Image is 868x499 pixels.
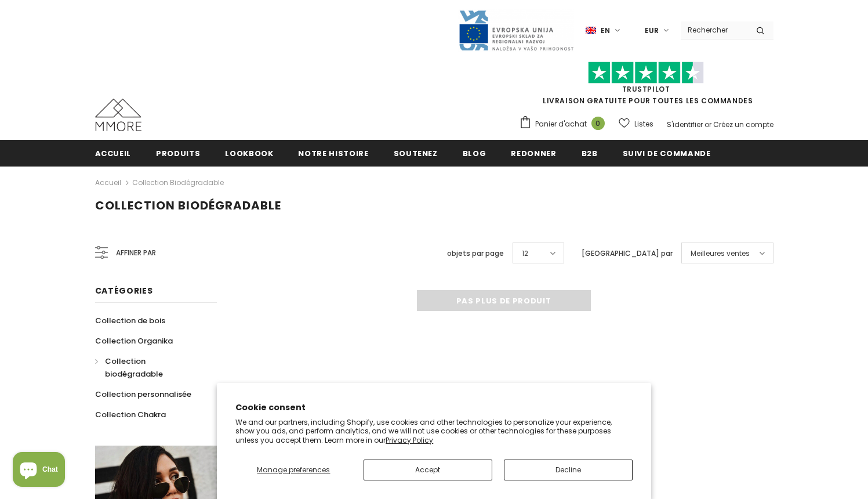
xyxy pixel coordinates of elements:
[95,389,191,400] span: Collection personnalisée
[298,148,368,159] span: Notre histoire
[132,178,224,187] a: Collection biodégradable
[95,404,166,425] a: Collection Chakra
[95,335,173,346] span: Collection Organika
[511,140,556,166] a: Redonner
[235,460,351,480] button: Manage preferences
[586,26,596,35] img: i-lang-1.png
[458,25,574,35] a: Javni Razpis
[235,418,633,445] p: We and our partners, including Shopify, use cookies and other technologies to personalize your ex...
[9,452,68,490] inbox-online-store-chat: Shopify online store chat
[458,9,574,52] img: Javni Razpis
[691,248,750,259] span: Meilleures ventes
[582,248,673,259] label: [GEOGRAPHIC_DATA] par
[95,176,121,190] a: Accueil
[95,315,165,326] span: Collection de bois
[95,310,165,331] a: Collection de bois
[225,140,273,166] a: Lookbook
[95,148,132,159] span: Accueil
[95,351,204,384] a: Collection biodégradable
[394,148,438,159] span: soutenez
[105,356,163,379] span: Collection biodégradable
[713,120,773,129] a: Créez un compte
[95,99,141,131] img: Cas MMORE
[582,140,598,166] a: B2B
[591,117,605,130] span: 0
[298,140,368,166] a: Notre histoire
[386,435,433,445] a: Privacy Policy
[116,247,156,259] span: Affiner par
[463,148,486,159] span: Blog
[95,409,166,420] span: Collection Chakra
[364,460,492,480] button: Accept
[634,118,653,130] span: Listes
[156,148,200,159] span: Produits
[623,148,711,159] span: Suivi de commande
[257,465,330,475] span: Manage preferences
[95,331,173,351] a: Collection Organika
[588,62,704,84] img: Faites confiance aux étoiles pilotes
[394,140,438,166] a: soutenez
[619,114,653,134] a: Listes
[582,148,598,159] span: B2B
[704,120,711,129] span: or
[519,115,611,133] a: Panier d'achat 0
[225,148,273,159] span: Lookbook
[681,21,747,38] input: Search Site
[601,25,610,37] span: en
[522,248,528,259] span: 12
[95,384,191,404] a: Collection personnalisée
[95,197,281,214] span: Collection biodégradable
[463,140,486,166] a: Blog
[95,140,132,166] a: Accueil
[667,120,703,129] a: S'identifier
[504,460,633,480] button: Decline
[519,67,773,106] span: LIVRAISON GRATUITE POUR TOUTES LES COMMANDES
[156,140,200,166] a: Produits
[447,248,504,259] label: objets par page
[535,118,587,130] span: Panier d'achat
[622,84,670,94] a: TrustPilot
[235,402,633,414] h2: Cookie consent
[623,140,711,166] a: Suivi de commande
[95,285,153,296] span: Catégories
[645,25,659,37] span: EUR
[511,148,556,159] span: Redonner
